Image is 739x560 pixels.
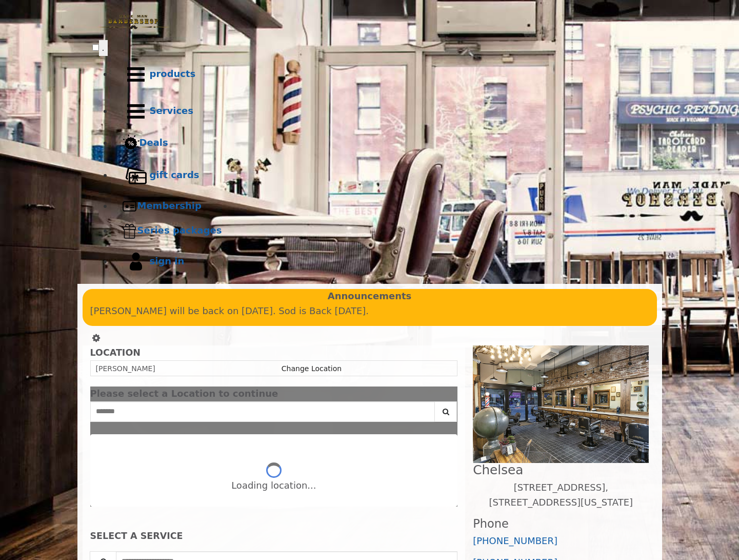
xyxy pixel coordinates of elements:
[96,364,155,373] span: [PERSON_NAME]
[99,40,108,56] button: menu toggle
[473,480,649,510] p: [STREET_ADDRESS],[STREET_ADDRESS][US_STATE]
[90,401,458,427] div: Center Select
[102,43,105,53] span: .
[139,137,168,148] b: Deals
[113,93,647,130] a: ServicesServices
[122,199,137,214] img: Membership
[113,219,647,243] a: Series packagesSeries packages
[90,401,435,422] input: Search Center
[122,134,139,152] img: Deals
[122,98,150,125] img: Services
[440,408,452,415] i: Search button
[122,248,150,276] img: sign in
[90,531,458,541] div: SELECT A SERVICE
[150,256,185,266] b: sign in
[231,478,316,493] div: Loading location...
[92,6,174,38] img: Made Man Barbershop logo
[113,157,647,194] a: Gift cardsgift cards
[473,535,557,546] a: [PHONE_NUMBER]
[90,304,649,319] p: [PERSON_NAME] will be back on [DATE]. Sod is Back [DATE].
[442,391,457,397] button: close dialog
[122,223,137,239] img: Series packages
[137,225,222,236] b: Series packages
[137,200,202,211] b: Membership
[473,463,649,477] h2: Chelsea
[90,388,278,399] span: Please select a Location to continue
[328,289,412,304] b: Announcements
[92,44,99,51] input: menu toggle
[473,517,649,530] h3: Phone
[122,61,150,88] img: Products
[150,105,194,116] b: Services
[282,364,342,373] a: Change Location
[113,56,647,93] a: Productsproducts
[90,347,141,358] b: LOCATION
[150,68,196,79] b: products
[113,243,647,280] a: sign insign in
[150,169,199,180] b: gift cards
[113,130,647,157] a: DealsDeals
[113,194,647,219] a: MembershipMembership
[122,162,150,189] img: Gift cards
